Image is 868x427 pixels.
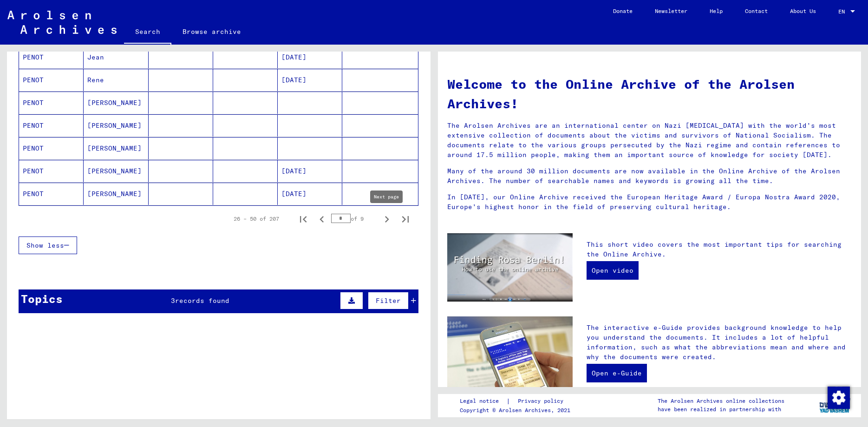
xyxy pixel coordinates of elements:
[460,406,574,414] p: Copyright © Arolsen Archives, 2021
[460,396,574,406] div: |
[7,11,117,34] img: Arolsen_neg.svg
[175,296,229,305] span: records found
[278,69,342,91] mat-cell: [DATE]
[510,396,574,406] a: Privacy policy
[19,114,84,137] mat-cell: PENOT
[278,46,342,68] mat-cell: [DATE]
[331,214,378,223] div: of 9
[460,396,506,406] a: Legal notice
[378,210,396,228] button: Next page
[828,387,850,409] img: Change consent
[278,183,342,205] mat-cell: [DATE]
[84,92,148,114] mat-cell: [PERSON_NAME]
[587,364,647,382] a: Open e-Guide
[84,160,148,182] mat-cell: [PERSON_NAME]
[447,192,852,212] p: In [DATE], our Online Archive received the European Heritage Award / Europa Nostra Award 2020, Eu...
[396,210,415,228] button: Last page
[19,137,84,159] mat-cell: PENOT
[278,160,342,182] mat-cell: [DATE]
[447,233,573,302] img: video.jpg
[21,290,63,307] div: Topics
[171,20,252,43] a: Browse archive
[124,20,171,45] a: Search
[817,394,852,417] img: yv_logo.png
[19,236,77,254] button: Show less
[84,114,148,137] mat-cell: [PERSON_NAME]
[19,183,84,205] mat-cell: PENOT
[171,296,175,305] span: 3
[84,46,148,68] mat-cell: Jean
[587,240,852,259] p: This short video covers the most important tips for searching the Online Archive.
[447,316,573,401] img: eguide.jpg
[26,241,64,250] span: Show less
[368,292,409,309] button: Filter
[234,215,279,223] div: 26 – 50 of 207
[838,8,848,15] span: EN
[313,210,331,228] button: Previous page
[19,92,84,114] mat-cell: PENOT
[19,46,84,68] mat-cell: PENOT
[587,323,852,362] p: The interactive e-Guide provides background knowledge to help you understand the documents. It in...
[376,296,401,305] span: Filter
[84,69,148,91] mat-cell: Rene
[658,397,784,405] p: The Arolsen Archives online collections
[294,210,313,228] button: First page
[19,69,84,91] mat-cell: PENOT
[447,121,852,160] p: The Arolsen Archives are an international center on Nazi [MEDICAL_DATA] with the world’s most ext...
[658,405,784,414] p: have been realized in partnership with
[84,137,148,159] mat-cell: [PERSON_NAME]
[447,166,852,186] p: Many of the around 30 million documents are now available in the Online Archive of the Arolsen Ar...
[447,74,852,113] h1: Welcome to the Online Archive of the Arolsen Archives!
[587,261,639,280] a: Open video
[84,183,148,205] mat-cell: [PERSON_NAME]
[19,160,84,182] mat-cell: PENOT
